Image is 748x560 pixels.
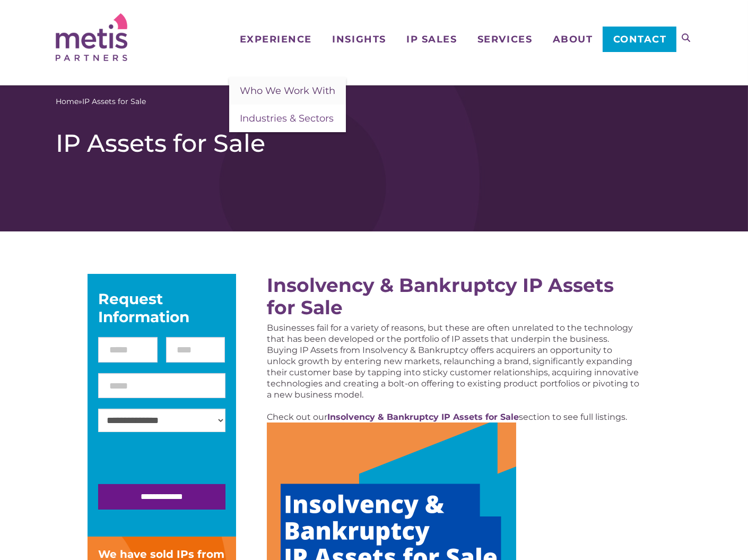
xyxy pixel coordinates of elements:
[240,35,312,44] span: Experience
[56,128,692,158] h1: IP Assets for Sale
[56,13,127,61] img: Metis Partners
[477,35,532,44] span: Services
[240,85,335,97] span: Who We Work With
[327,412,519,422] a: Insolvency & Bankruptcy IP Assets for Sale
[240,113,334,124] span: Industries & Sectors
[553,35,593,44] span: About
[406,35,457,44] span: IP Sales
[267,322,640,400] p: Businesses fail for a variety of reasons, but these are often unrelated to the technology that ha...
[82,96,146,107] span: IP Assets for Sale
[98,290,225,326] div: Request Information
[229,77,346,105] a: Who We Work With
[267,411,640,423] p: Check out our section to see full listings.
[332,35,386,44] span: Insights
[603,27,676,52] a: Contact
[56,96,146,107] span: »
[229,105,346,132] a: Industries & Sectors
[613,35,667,44] span: Contact
[267,273,614,319] a: Insolvency & Bankruptcy IP Assets for Sale
[98,443,259,484] iframe: reCAPTCHA
[56,96,79,107] a: Home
